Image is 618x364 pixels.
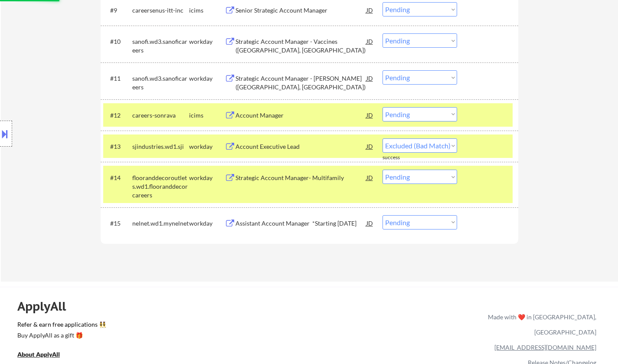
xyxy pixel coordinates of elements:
div: JD [366,170,374,185]
a: [EMAIL_ADDRESS][DOMAIN_NAME] [494,344,596,351]
div: JD [366,2,374,18]
div: Assistant Account Manager *Starting [DATE] [235,219,366,228]
div: Senior Strategic Account Manager [235,6,366,15]
div: icims [189,111,225,120]
a: About ApplyAll [17,350,72,361]
div: Account Manager [235,111,366,120]
div: #10 [110,37,125,46]
div: icims [189,6,225,15]
div: Strategic Account Manager - Vaccines ([GEOGRAPHIC_DATA], [GEOGRAPHIC_DATA]) [235,37,366,54]
div: Account Executive Lead [235,142,366,151]
div: flooranddecoroutlets.wd1.flooranddecorcareers [132,174,189,199]
div: JD [366,107,374,123]
div: #15 [110,219,125,228]
div: workday [189,142,225,151]
div: JD [366,215,374,231]
div: Made with ❤️ in [GEOGRAPHIC_DATA], [GEOGRAPHIC_DATA] [484,309,596,340]
div: workday [189,174,225,182]
div: #9 [110,6,125,15]
div: workday [189,37,225,46]
div: sanofi.wd3.sanoficareers [132,74,189,91]
div: careers-sonrava [132,111,189,120]
div: Strategic Account Manager - [PERSON_NAME] ([GEOGRAPHIC_DATA], [GEOGRAPHIC_DATA]) [235,74,366,91]
div: workday [189,219,225,228]
u: About ApplyAll [17,351,60,358]
div: sjindustries.wd1.sji [132,142,189,151]
div: careersenus-itt-inc [132,6,189,15]
div: workday [189,74,225,83]
div: sanofi.wd3.sanoficareers [132,37,189,54]
div: ApplyAll [17,299,76,314]
div: nelnet.wd1.mynelnet [132,219,189,228]
div: JD [366,138,374,154]
div: Buy ApplyAll as a gift 🎁 [17,332,104,338]
div: JD [366,33,374,49]
a: Buy ApplyAll as a gift 🎁 [17,331,104,341]
div: Strategic Account Manager- Multifamily [235,174,366,182]
div: JD [366,70,374,86]
div: success [383,154,417,161]
a: Refer & earn free applications 👯‍♀️ [17,321,307,331]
